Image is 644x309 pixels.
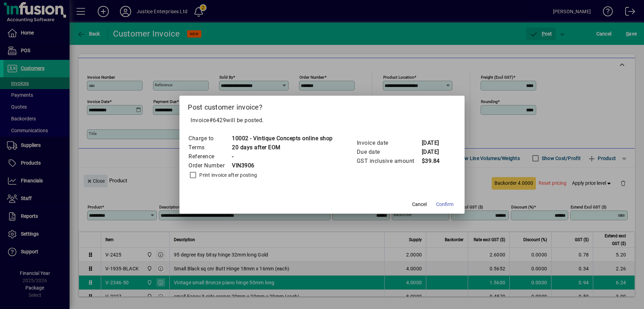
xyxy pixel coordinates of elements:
[408,198,430,211] button: Cancel
[188,134,232,143] td: Charge to
[188,116,456,125] p: Invoice will be posted .
[421,157,449,166] td: $39.84
[232,161,333,170] td: VIN3906
[188,161,232,170] td: Order Number
[198,172,257,179] label: Print invoice after posting
[433,198,456,211] button: Confirm
[356,138,421,148] td: Invoice date
[421,138,449,148] td: [DATE]
[209,117,226,124] span: #6429
[232,134,333,143] td: 10002 - Vintique Concepts online shop
[188,152,232,161] td: Reference
[436,201,453,208] span: Confirm
[356,157,421,166] td: GST inclusive amount
[356,148,421,157] td: Due date
[188,143,232,152] td: Terms
[232,143,333,152] td: 20 days after EOM
[421,148,449,157] td: [DATE]
[179,96,465,116] h2: Post customer invoice?
[412,201,427,208] span: Cancel
[232,152,333,161] td: -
